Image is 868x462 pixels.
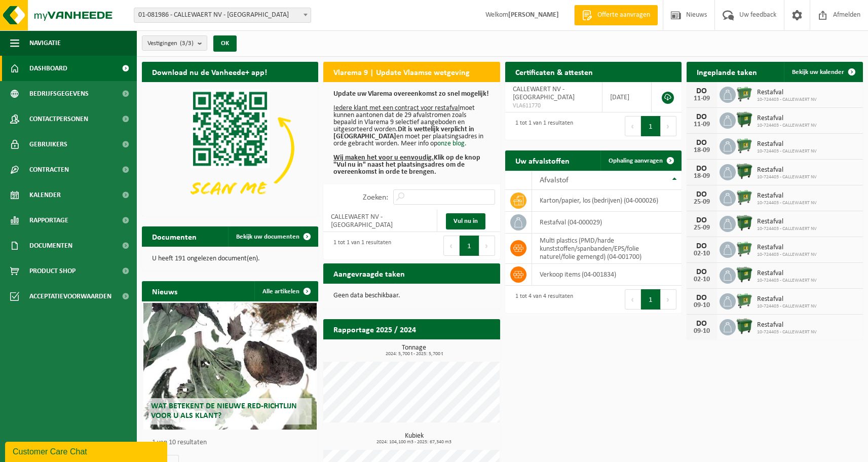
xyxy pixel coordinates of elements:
[600,150,681,171] a: Ophaling aanvragen
[213,35,237,52] button: OK
[29,208,68,233] span: Rapportage
[152,439,313,446] p: 1 van 10 resultaten
[333,154,434,162] u: Wij maken het voor u eenvoudig.
[540,176,569,184] span: Afvalstof
[328,433,500,445] h3: Kubiek
[142,62,277,82] h2: Download nu de Vanheede+ app!
[757,269,817,278] span: Restafval
[692,87,712,95] div: DO
[532,264,682,286] td: verkoop items (04-001834)
[757,166,817,174] span: Restafval
[641,116,661,136] button: 1
[29,56,67,81] span: Dashboard
[757,226,817,232] span: 10-724403 - CALLEWAERT NV
[236,234,299,240] span: Bekijk uw documenten
[757,252,817,258] span: 10-724403 - CALLEWAERT NV
[736,292,753,309] img: WB-0660-HPE-GN-01
[29,258,76,284] span: Product Shop
[661,289,676,310] button: Next
[134,8,311,23] span: 01-081986 - CALLEWAERT NV - HARELBEKE
[513,86,575,101] span: CALLEWAERT NV - [GEOGRAPHIC_DATA]
[692,242,712,250] div: DO
[692,199,712,206] div: 25-09
[692,268,712,276] div: DO
[757,295,817,303] span: Restafval
[333,91,489,176] p: moet kunnen aantonen dat de 29 afvalstromen zoals bepaald in Vlarema 9 selectief aangeboden en ui...
[254,281,317,301] a: Alle artikelen
[692,328,712,335] div: 09-10
[736,318,753,335] img: WB-1100-HPE-GN-01
[142,226,207,246] h2: Documenten
[692,165,712,173] div: DO
[757,303,817,310] span: 10-724403 - CALLEWAERT NV
[513,102,595,110] span: VLA611770
[692,95,712,102] div: 11-09
[510,115,573,137] div: 1 tot 1 van 1 resultaten
[328,352,500,357] span: 2024: 5,700 t - 2025: 5,700 t
[757,200,817,206] span: 10-724403 - CALLEWAERT NV
[142,35,207,51] button: Vestigingen(3/3)
[757,89,817,97] span: Restafval
[792,69,844,75] span: Bekijk uw kalender
[323,62,480,82] h2: Vlarema 9 | Update Vlaamse wetgeving
[323,210,437,232] td: CALLEWAERT NV - [GEOGRAPHIC_DATA]
[134,8,311,22] span: 01-081986 - CALLEWAERT NV - HARELBEKE
[228,226,317,247] a: Bekijk uw documenten
[736,163,753,180] img: WB-1100-HPE-GN-01
[29,233,72,258] span: Documenten
[333,90,489,98] b: Update uw Vlarema overeenkomst zo snel mogelijk!
[328,440,500,445] span: 2024: 104,100 m3 - 2025: 67,340 m3
[142,82,318,214] img: Download de VHEPlus App
[180,40,194,47] count: (3/3)
[151,402,297,420] span: Wat betekent de nieuwe RED-richtlijn voor u als klant?
[757,278,817,284] span: 10-724403 - CALLEWAERT NV
[29,30,61,56] span: Navigatie
[692,190,712,199] div: DO
[757,321,817,329] span: Restafval
[757,114,817,123] span: Restafval
[333,154,480,176] b: Klik op de knop "Vul nu in" naast het plaatsingsadres om de overeenkomst in orde te brengen.
[692,121,712,128] div: 11-09
[641,289,661,310] button: 1
[574,5,658,25] a: Offerte aanvragen
[29,132,67,157] span: Gebruikers
[736,214,753,232] img: WB-1100-HPE-GN-01
[328,344,500,357] h3: Tonnage
[625,289,641,310] button: Previous
[143,303,316,430] a: Wat betekent de nieuwe RED-richtlijn voor u als klant?
[532,190,682,212] td: karton/papier, los (bedrijven) (04-000026)
[595,10,653,20] span: Offerte aanvragen
[736,188,753,206] img: WB-0660-HPE-GN-01
[692,294,712,302] div: DO
[692,250,712,257] div: 02-10
[532,212,682,234] td: restafval (04-000029)
[142,281,187,301] h2: Nieuws
[736,111,753,128] img: WB-1100-HPE-GN-01
[757,123,817,129] span: 10-724403 - CALLEWAERT NV
[757,140,817,148] span: Restafval
[510,288,573,311] div: 1 tot 4 van 4 resultaten
[29,157,69,182] span: Contracten
[425,339,499,359] a: Bekijk rapportage
[692,173,712,180] div: 18-09
[692,139,712,147] div: DO
[29,182,61,208] span: Kalender
[29,106,88,132] span: Contactpersonen
[757,244,817,252] span: Restafval
[692,216,712,224] div: DO
[692,276,712,283] div: 02-10
[29,81,89,106] span: Bedrijfsgegevens
[736,85,753,102] img: WB-0660-HPE-GN-01
[328,235,391,257] div: 1 tot 1 van 1 resultaten
[687,62,767,82] h2: Ingeplande taken
[508,11,559,19] strong: [PERSON_NAME]
[757,218,817,226] span: Restafval
[333,292,489,299] p: Geen data beschikbaar.
[692,224,712,232] div: 25-09
[152,255,308,262] p: U heeft 191 ongelezen document(en).
[505,62,603,82] h2: Certificaten & attesten
[736,240,753,257] img: WB-0660-HPE-GN-01
[625,116,641,136] button: Previous
[736,137,753,154] img: WB-0660-HPE-GN-01
[757,192,817,200] span: Restafval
